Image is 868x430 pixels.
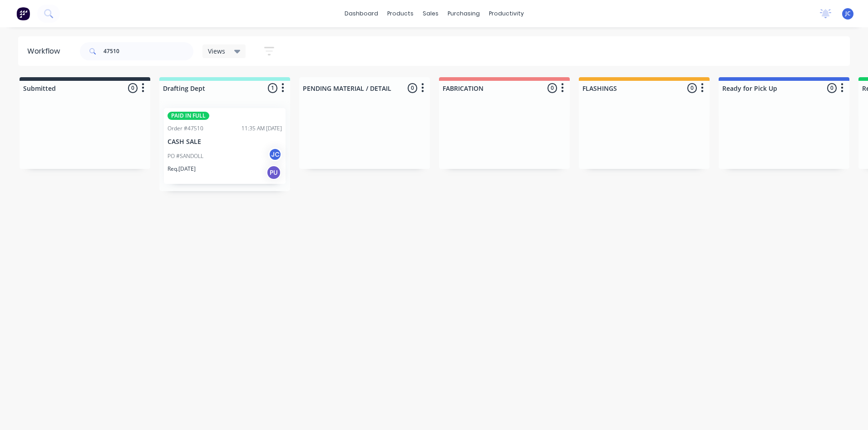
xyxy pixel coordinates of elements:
[208,46,225,56] span: Views
[418,7,443,20] div: sales
[168,165,196,173] p: Req. [DATE]
[484,7,528,20] div: productivity
[16,7,30,20] img: Factory
[268,148,282,161] div: JC
[443,7,484,20] div: purchasing
[845,10,851,18] span: JC
[340,7,383,20] a: dashboard
[104,42,193,60] input: Search for orders...
[27,46,64,57] div: Workflow
[168,138,282,146] p: CASH SALE
[168,152,203,160] p: PO #SANDOLL
[164,108,286,184] div: PAID IN FULLOrder #4751011:35 AM [DATE]CASH SALEPO #SANDOLLJCReq.[DATE]PU
[242,124,282,133] div: 11:35 AM [DATE]
[168,124,203,133] div: Order #47510
[168,112,209,120] div: PAID IN FULL
[383,7,418,20] div: products
[266,165,281,180] div: PU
